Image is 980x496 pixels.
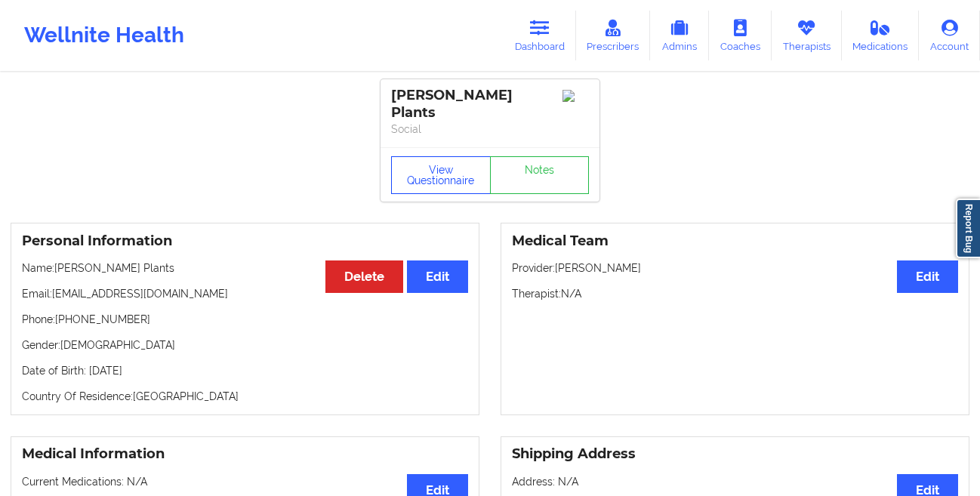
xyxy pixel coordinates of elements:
h3: Shipping Address [512,445,958,463]
h3: Medical Team [512,233,958,250]
p: Social [391,122,589,137]
p: Provider: [PERSON_NAME] [512,260,958,276]
a: Account [919,11,980,60]
p: Country Of Residence: [GEOGRAPHIC_DATA] [22,389,468,404]
p: Current Medications: N/A [22,474,468,489]
button: Edit [407,260,468,293]
a: Medications [842,11,920,60]
a: Therapists [772,11,842,60]
img: Image%2Fplaceholer-image.png [562,90,589,102]
button: Edit [897,260,958,293]
a: Prescribers [576,11,651,60]
p: Date of Birth: [DATE] [22,363,468,378]
p: Name: [PERSON_NAME] Plants [22,260,468,276]
a: Dashboard [504,11,576,60]
p: Email: [EMAIL_ADDRESS][DOMAIN_NAME] [22,286,468,301]
a: Admins [650,11,709,60]
a: Notes [490,156,590,194]
button: View Questionnaire [391,156,491,194]
h3: Medical Information [22,445,468,463]
p: Address: N/A [512,474,958,489]
div: [PERSON_NAME] Plants [391,87,589,122]
h3: Personal Information [22,233,468,250]
p: Therapist: N/A [512,286,958,301]
a: Report Bug [956,199,980,258]
a: Coaches [709,11,772,60]
p: Phone: [PHONE_NUMBER] [22,312,468,327]
p: Gender: [DEMOGRAPHIC_DATA] [22,337,468,353]
button: Delete [325,260,403,293]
